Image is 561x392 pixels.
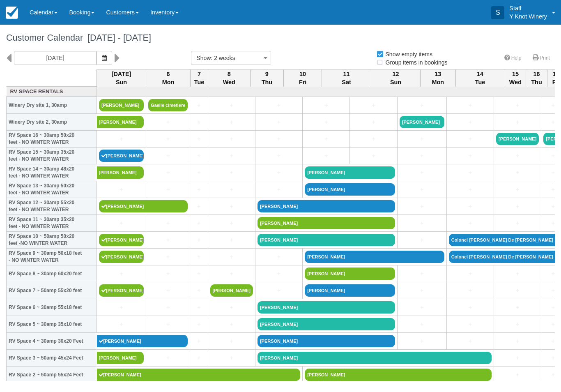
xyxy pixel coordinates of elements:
[284,69,322,87] th: 10 Fri
[99,270,144,278] a: +
[496,118,539,127] a: +
[210,236,253,244] a: +
[400,116,444,128] a: [PERSON_NAME]
[400,152,444,160] a: +
[148,99,188,111] a: Gaelle cimetiere
[449,337,492,346] a: +
[7,181,97,198] th: RV Space 13 ~ 30amp 50x20 feet - NO WINTER WATER
[376,51,439,57] span: Show empty items
[400,320,444,329] a: +
[192,118,205,127] a: +
[148,253,188,261] a: +
[322,69,371,87] th: 11 Sat
[352,118,395,127] a: +
[455,69,505,87] th: 14 Tue
[7,164,97,181] th: RV Space 14 ~ 30amp 48x20 feet - NO WINTER WATER
[258,318,395,330] a: [PERSON_NAME]
[352,135,395,143] a: +
[97,352,144,364] a: [PERSON_NAME]
[352,101,395,110] a: +
[210,101,253,110] a: +
[449,270,492,278] a: +
[496,270,539,278] a: +
[7,97,97,114] th: Winery Dry site 1, 30amp
[192,253,205,261] a: +
[505,69,526,87] th: 15 Wed
[99,320,144,329] a: +
[192,185,205,194] a: +
[192,219,205,228] a: +
[148,303,188,312] a: +
[7,148,97,164] th: RV Space 15 ~ 30amp 35x20 feet - NO WINTER WATER
[7,249,97,265] th: RV Space 9 ~ 30amp 50x18 feet - NO WINTER WATER
[499,52,527,64] a: Help
[192,168,205,177] a: +
[421,69,456,87] th: 13 Mon
[258,301,395,314] a: [PERSON_NAME]
[258,200,395,212] a: [PERSON_NAME]
[400,337,444,346] a: +
[400,168,444,177] a: +
[509,12,547,21] p: Y Knot Winery
[210,253,253,261] a: +
[148,236,188,244] a: +
[371,69,421,87] th: 12 Sun
[7,299,97,316] th: RV Space 6 ~ 30amp 55x18 feet
[258,286,300,295] a: +
[7,265,97,282] th: RV Space 8 ~ 30amp 60x20 feet
[148,135,188,143] a: +
[449,152,492,160] a: +
[496,101,539,110] a: +
[491,6,504,19] div: S
[210,320,253,329] a: +
[528,52,555,64] a: Print
[258,152,300,160] a: +
[400,270,444,278] a: +
[258,352,492,364] a: [PERSON_NAME]
[7,282,97,299] th: RV Space 7 ~ 50amp 55x20 feet
[496,152,539,160] a: +
[496,320,539,329] a: +
[496,202,539,211] a: +
[449,303,492,312] a: +
[210,303,253,312] a: +
[352,152,395,160] a: +
[210,354,253,362] a: +
[305,101,347,110] a: +
[496,133,539,145] a: [PERSON_NAME]
[210,337,253,346] a: +
[305,284,395,297] a: [PERSON_NAME]
[496,337,539,346] a: +
[258,335,395,347] a: [PERSON_NAME]
[192,152,205,160] a: +
[148,270,188,278] a: +
[7,232,97,249] th: RV Space 10 ~ 50amp 50x20 feet -NO WINTER WATER
[400,303,444,312] a: +
[210,185,253,194] a: +
[258,185,300,194] a: +
[210,219,253,228] a: +
[376,59,454,65] span: Group items in bookings
[7,367,97,383] th: RV Space 2 ~ 50amp 55x24 Feet
[210,118,253,127] a: +
[192,320,205,329] a: +
[400,219,444,228] a: +
[496,303,539,312] a: +
[99,185,144,194] a: +
[191,51,271,65] button: Show: 2 weeks
[449,202,492,211] a: +
[97,116,144,128] a: [PERSON_NAME]
[192,101,205,110] a: +
[400,236,444,244] a: +
[305,118,347,127] a: +
[148,286,188,295] a: +
[258,270,300,278] a: +
[148,219,188,228] a: +
[211,55,235,61] span: : 2 weeks
[97,166,144,179] a: [PERSON_NAME]
[99,135,144,143] a: +
[148,118,188,127] a: +
[305,152,347,160] a: +
[83,32,151,43] span: [DATE] - [DATE]
[146,69,191,87] th: 6 Mon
